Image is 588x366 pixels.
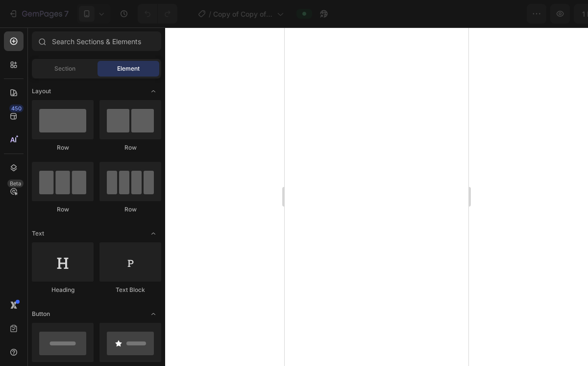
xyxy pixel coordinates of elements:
button: Publish [523,4,564,24]
span: Section [54,64,75,73]
span: Toggle open [146,226,161,241]
div: Row [99,143,161,152]
span: Save [495,10,511,18]
div: Row [32,143,94,152]
span: Toggle open [146,306,161,322]
span: Text [32,229,44,238]
input: Search Sections & Elements [32,31,161,51]
span: Element [117,64,140,73]
span: Toggle open [146,83,161,99]
div: Row [99,205,161,214]
div: Publish [531,9,556,19]
div: Text Block [99,286,161,294]
div: 450 [9,105,24,112]
span: Layout [32,87,51,96]
button: 7 [4,4,73,24]
p: 7 [64,8,69,20]
span: Copy of Copy of E-Bike [213,9,273,19]
div: Heading [32,286,94,294]
div: Beta [7,180,24,187]
iframe: Design area [285,27,468,366]
span: Button [32,310,50,318]
div: Row [32,205,94,214]
span: / [209,9,211,19]
span: 1 product assigned [397,9,461,19]
button: Save [487,4,519,24]
button: 1 product assigned [389,4,483,24]
div: Undo/Redo [138,4,177,24]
